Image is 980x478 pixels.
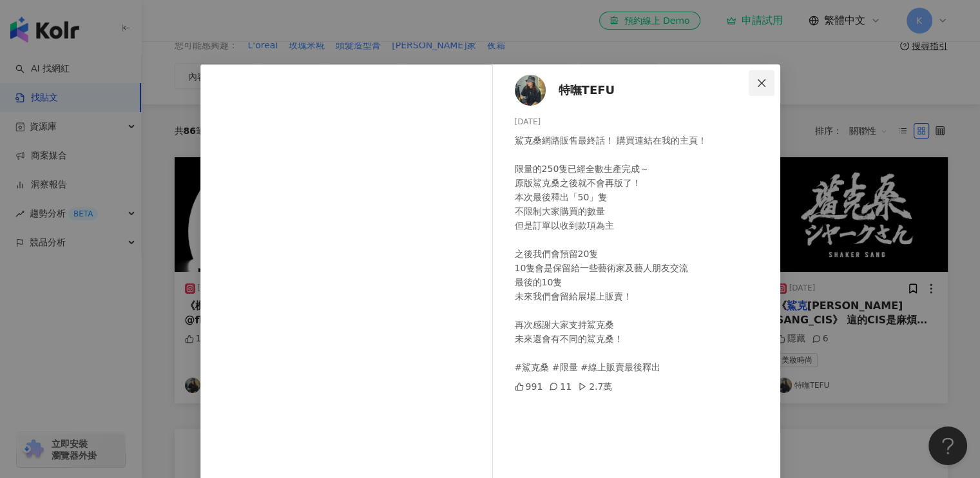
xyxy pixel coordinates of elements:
img: KOL Avatar [515,75,546,106]
button: Close [749,70,774,96]
span: close [756,78,767,88]
div: 鯊克桑網路販售最終話！ 購買連結在我的主頁！ 限量的250隻已經全數生產完成～ 原版鯊克桑之後就不會再版了！ 本次最後釋出「50」隻 不限制大家購買的數量 但是訂單以收到款項為主 之後我們會預留... [515,133,770,374]
div: 991 [515,379,543,394]
a: KOL Avatar特嘸TEFU [515,75,752,106]
div: [DATE] [515,116,770,128]
span: 特嘸TEFU [559,81,615,99]
div: 11 [549,379,572,394]
div: 2.7萬 [578,379,612,394]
